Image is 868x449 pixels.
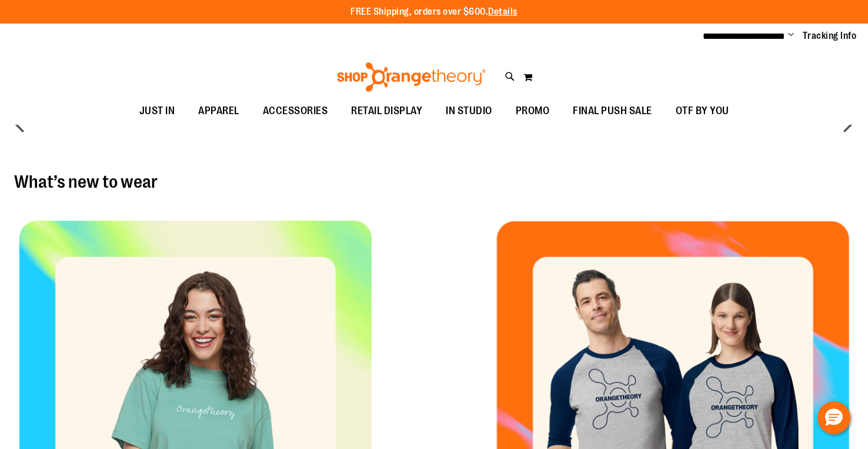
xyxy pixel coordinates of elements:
a: OTF BY YOU [664,98,741,125]
span: PROMO [516,98,550,124]
button: Hello, have a question? Let’s chat. [817,401,850,434]
span: ACCESSORIES [263,98,328,124]
a: ACCESSORIES [251,98,340,125]
span: JUST IN [139,98,175,124]
button: next [836,113,859,137]
a: APPAREL [186,98,251,125]
h2: What’s new to wear [14,172,854,191]
a: IN STUDIO [434,98,504,125]
span: APPAREL [198,98,239,124]
span: OTF BY YOU [676,98,729,124]
button: prev [9,113,32,137]
a: Tracking Info [803,29,857,42]
button: Account menu [788,30,794,42]
a: RETAIL DISPLAY [339,98,434,125]
span: RETAIL DISPLAY [351,98,422,124]
span: FINAL PUSH SALE [573,98,652,124]
p: FREE Shipping, orders over $600. [350,5,518,19]
a: FINAL PUSH SALE [561,98,664,125]
a: Details [488,6,518,17]
img: Shop Orangetheory [335,62,488,92]
span: IN STUDIO [446,98,492,124]
a: PROMO [504,98,562,125]
a: JUST IN [128,98,187,125]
